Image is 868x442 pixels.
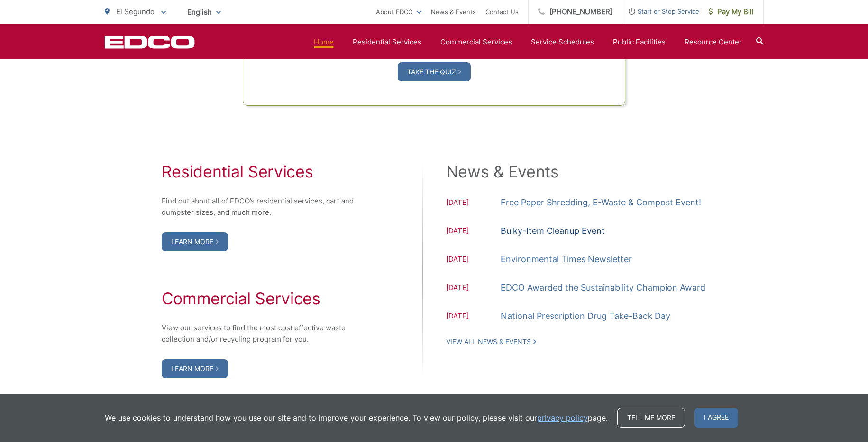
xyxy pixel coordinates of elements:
[446,225,501,238] span: [DATE]
[398,62,471,81] a: Take the Quiz
[431,6,476,18] a: News & Events
[353,36,421,48] a: Residential Services
[446,310,501,323] span: [DATE]
[162,162,365,181] h2: Residential Services
[180,4,228,20] span: English
[446,282,501,295] span: [DATE]
[162,322,365,345] p: View our services to find the most cost effective waste collection and/or recycling program for you.
[446,254,501,266] span: [DATE]
[105,35,195,49] a: EDCD logo. Return to the homepage.
[314,36,334,48] a: Home
[685,36,742,48] a: Resource Center
[162,289,365,308] h2: Commercial Services
[501,252,632,266] a: Environmental Times Newsletter
[617,408,685,428] a: Tell me more
[501,195,701,210] a: Free Paper Shredding, E-Waste & Compost Event!
[485,6,519,18] a: Contact Us
[105,412,608,424] p: We use cookies to understand how you use our site and to improve your experience. To view our pol...
[446,162,707,181] h2: News & Events
[162,195,365,218] p: Find out about all of EDCO’s residential services, cart and dumpster sizes, and much more.
[501,281,705,295] a: EDCO Awarded the Sustainability Champion Award
[709,6,754,18] span: Pay My Bill
[116,7,155,16] span: El Segundo
[162,359,228,378] a: Learn More
[376,6,421,18] a: About EDCO
[501,224,605,238] a: Bulky-Item Cleanup Event
[440,36,512,48] a: Commercial Services
[446,197,501,210] span: [DATE]
[537,412,588,424] a: privacy policy
[162,232,228,251] a: Learn More
[501,309,670,323] a: National Prescription Drug Take-Back Day
[446,337,536,346] a: View All News & Events
[613,36,666,48] a: Public Facilities
[531,36,594,48] a: Service Schedules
